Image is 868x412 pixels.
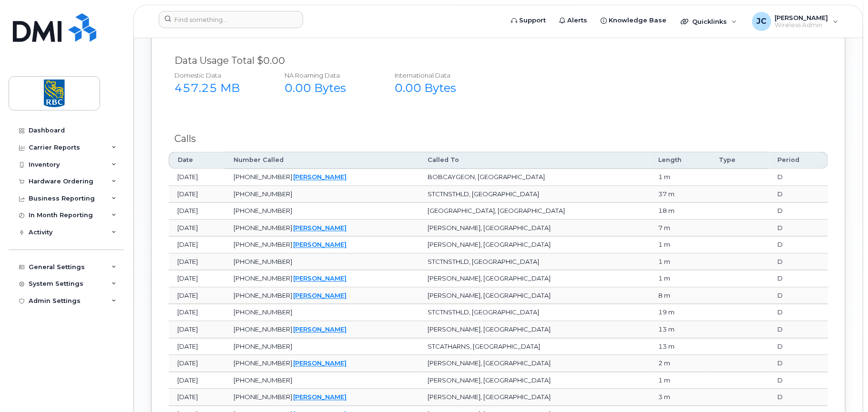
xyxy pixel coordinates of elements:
span: [PHONE_NUMBER] [234,207,292,215]
div: NA Roaming Data [285,71,374,80]
a: [PERSON_NAME] [293,224,347,232]
td: 37 m [650,186,711,203]
td: 19 m [650,304,711,322]
td: D [769,288,828,305]
a: Support [504,11,552,30]
a: [PERSON_NAME] [293,292,347,300]
span: Support [519,16,546,25]
span: Alerts [567,16,587,25]
td: 13 m [650,322,711,339]
span: [PHONE_NUMBER] [234,258,292,266]
td: STCTNSTHLD, [GEOGRAPHIC_DATA] [419,186,650,203]
span: [PHONE_NUMBER] [234,360,292,367]
a: [PERSON_NAME] [293,241,347,249]
div: 0.00 Bytes [285,80,374,96]
td: 2 m [650,355,711,372]
td: [DATE] [169,237,225,254]
a: Alerts [552,11,594,30]
td: 1 m [650,237,711,254]
div: Calls [174,132,822,146]
td: D [769,389,828,406]
span: [PERSON_NAME] [775,14,828,21]
td: D [769,322,828,339]
td: 13 m [650,339,711,356]
td: [DATE] [169,389,225,406]
span: [PHONE_NUMBER] [234,343,292,351]
td: [PERSON_NAME], [GEOGRAPHIC_DATA] [419,372,650,390]
td: STCTNSTHLD, [GEOGRAPHIC_DATA] [419,254,650,271]
td: [GEOGRAPHIC_DATA], [GEOGRAPHIC_DATA] [419,203,650,220]
td: [PERSON_NAME], [GEOGRAPHIC_DATA] [419,220,650,237]
span: JC [756,16,766,27]
td: [DATE] [169,339,225,356]
td: 18 m [650,203,711,220]
th: Type [711,152,769,169]
td: D [769,304,828,322]
td: D [769,220,828,237]
span: [PHONE_NUMBER] [234,275,292,282]
input: Find something... [159,11,303,28]
td: [DATE] [169,220,225,237]
td: D [769,271,828,288]
div: 0.00 Bytes [395,80,484,96]
td: D [769,203,828,220]
td: [PERSON_NAME], [GEOGRAPHIC_DATA] [419,389,650,406]
span: [PHONE_NUMBER] [234,326,292,333]
span: [PHONE_NUMBER] [234,173,292,181]
span: [PHONE_NUMBER] [234,393,292,401]
td: D [769,355,828,372]
td: 1 m [650,372,711,390]
span: [PHONE_NUMBER] [234,377,292,384]
th: Date [169,152,225,169]
div: Jenn Carlson [745,12,845,31]
span: Quicklinks [692,18,727,25]
td: [DATE] [169,203,225,220]
td: [DATE] [169,322,225,339]
td: 8 m [650,288,711,305]
a: [PERSON_NAME] [293,326,347,333]
td: 3 m [650,389,711,406]
td: D [769,372,828,390]
span: [PHONE_NUMBER] [234,292,292,300]
td: STCATHARNS, [GEOGRAPHIC_DATA] [419,339,650,356]
td: D [769,254,828,271]
td: 1 m [650,169,711,186]
th: Length [650,152,711,169]
td: BOBCAYGEON, [GEOGRAPHIC_DATA] [419,169,650,186]
div: Data Usage Total $0.00 [174,54,822,68]
th: Period [769,152,828,169]
th: Called To [419,152,650,169]
span: [PHONE_NUMBER] [234,241,292,249]
a: [PERSON_NAME] [293,360,347,367]
td: [DATE] [169,271,225,288]
th: Number Called [225,152,419,169]
a: [PERSON_NAME] [293,275,347,282]
div: International Data [395,71,484,80]
td: [PERSON_NAME], [GEOGRAPHIC_DATA] [419,322,650,339]
td: STCTNSTHLD, [GEOGRAPHIC_DATA] [419,304,650,322]
td: 7 m [650,220,711,237]
span: [PHONE_NUMBER] [234,309,292,316]
td: D [769,186,828,203]
td: [PERSON_NAME], [GEOGRAPHIC_DATA] [419,271,650,288]
td: D [769,169,828,186]
td: [DATE] [169,169,225,186]
div: Quicklinks [674,12,744,31]
td: [PERSON_NAME], [GEOGRAPHIC_DATA] [419,355,650,372]
span: [PHONE_NUMBER] [234,224,292,232]
a: Knowledge Base [594,11,673,30]
td: [DATE] [169,254,225,271]
td: [PERSON_NAME], [GEOGRAPHIC_DATA] [419,237,650,254]
td: [DATE] [169,186,225,203]
td: [DATE] [169,355,225,372]
td: 1 m [650,254,711,271]
span: [PHONE_NUMBER] [234,191,292,198]
td: D [769,237,828,254]
td: [DATE] [169,288,225,305]
div: 457.25 MB [174,80,264,96]
div: Domestic Data [174,71,264,80]
span: Knowledge Base [609,16,666,25]
td: [DATE] [169,304,225,322]
a: [PERSON_NAME] [293,173,347,181]
td: [PERSON_NAME], [GEOGRAPHIC_DATA] [419,288,650,305]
